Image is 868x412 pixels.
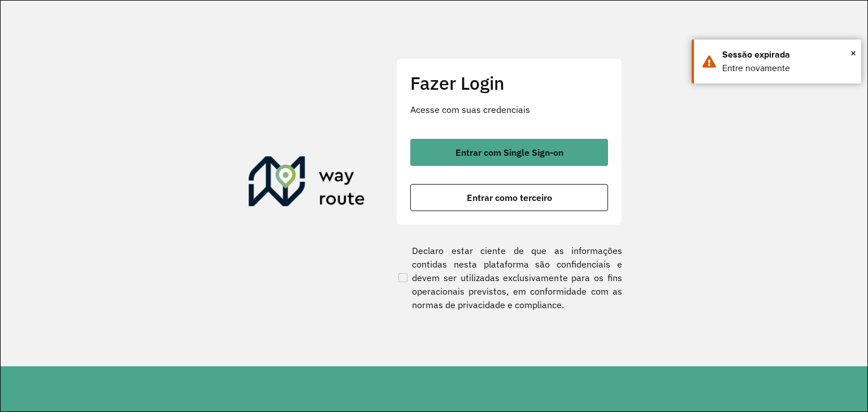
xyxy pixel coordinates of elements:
label: Declaro estar ciente de que as informações contidas nesta plataforma são confidenciais e devem se... [396,244,622,312]
span: × [850,45,856,62]
button: button [410,184,608,211]
p: Acesse com suas credenciais [410,103,608,116]
button: Close [850,45,856,62]
img: Roteirizador AmbevTech [249,156,365,211]
button: button [410,139,608,166]
span: Entrar com Single Sign-on [455,148,563,157]
span: Entrar como terceiro [467,193,552,202]
div: Sessão expirada [722,48,853,62]
div: Entre novamente [722,62,853,75]
h2: Fazer Login [410,72,608,94]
